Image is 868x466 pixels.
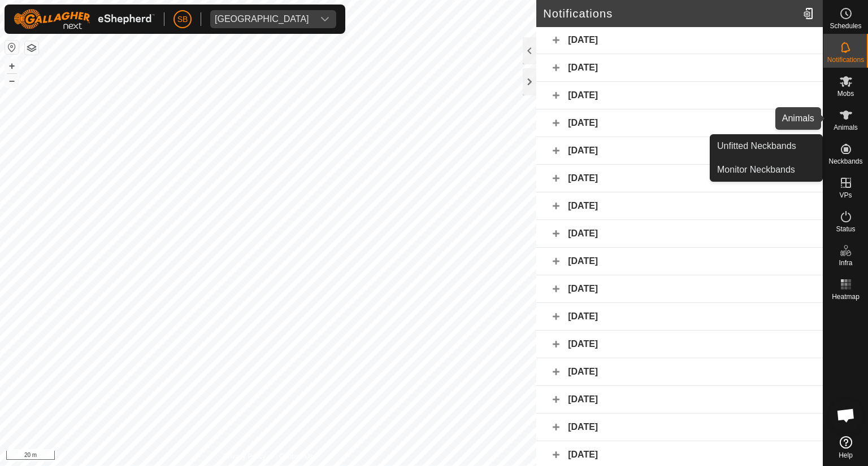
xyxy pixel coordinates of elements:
div: [DATE] [536,331,823,358]
div: dropdown trigger [314,10,336,28]
span: VPs [839,192,852,199]
span: Mobs [837,90,854,97]
div: [DATE] [536,358,823,386]
span: Tangihanga station [210,10,314,28]
span: Neckbands [828,158,862,165]
div: [DATE] [536,192,823,220]
button: Map Layers [25,41,38,55]
div: [DATE] [536,82,823,109]
span: Schedules [830,23,861,29]
div: [DATE] [536,165,823,192]
span: Animals [834,124,858,131]
div: [DATE] [536,137,823,165]
button: Reset Map [5,41,19,54]
span: Unfitted Neckbands [717,139,796,153]
span: Status [836,226,855,232]
div: [DATE] [536,275,823,303]
div: [DATE] [536,54,823,82]
div: [DATE] [536,414,823,441]
a: Help [823,432,868,463]
a: Privacy Policy [224,451,266,461]
a: Monitor Neckbands [710,159,822,181]
span: Notifications [827,56,864,63]
div: [GEOGRAPHIC_DATA] [215,15,309,24]
div: [DATE] [536,27,823,54]
div: Open chat [829,398,863,432]
span: Monitor Neckbands [717,163,795,177]
span: Infra [839,260,852,266]
button: + [5,59,19,73]
h2: Notifications [543,7,798,20]
span: Heatmap [832,293,860,300]
button: – [5,74,19,87]
div: [DATE] [536,109,823,137]
a: Unfitted Neckbands [710,135,822,157]
a: Contact Us [279,451,313,461]
span: SB [177,14,188,25]
div: [DATE] [536,220,823,248]
div: [DATE] [536,248,823,275]
img: Gallagher Logo [14,9,155,29]
div: [DATE] [536,386,823,414]
div: [DATE] [536,303,823,331]
span: Help [839,452,853,459]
